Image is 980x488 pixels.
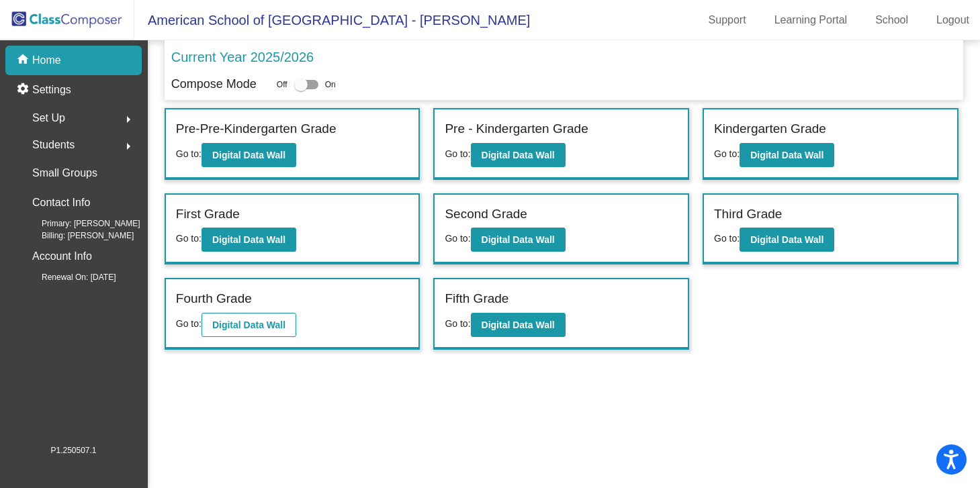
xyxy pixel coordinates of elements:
span: Renewal On: [DATE] [20,271,116,283]
p: Small Groups [32,164,97,183]
span: On [325,79,336,91]
button: Digital Data Wall [202,228,296,252]
b: Digital Data Wall [212,150,285,160]
mat-icon: settings [16,82,32,98]
mat-icon: arrow_right [120,111,136,128]
span: Go to: [445,318,470,329]
a: School [864,9,919,31]
b: Digital Data Wall [482,150,555,160]
span: Go to: [714,233,740,244]
a: Learning Portal [764,9,858,31]
b: Digital Data Wall [750,150,823,160]
button: Digital Data Wall [202,143,296,167]
span: Go to: [445,233,470,244]
button: Digital Data Wall [202,313,296,337]
label: Kindergarten Grade [714,119,826,139]
p: Settings [32,82,71,98]
mat-icon: home [16,52,32,68]
label: Second Grade [445,205,527,224]
button: Digital Data Wall [471,143,566,167]
b: Digital Data Wall [750,234,823,245]
label: Pre-Pre-Kindergarten Grade [176,119,337,139]
span: Students [32,136,75,154]
button: Digital Data Wall [740,228,834,252]
label: Fifth Grade [445,289,508,309]
label: First Grade [176,205,240,224]
span: Go to: [445,148,470,159]
button: Digital Data Wall [471,228,566,252]
p: Current Year 2025/2026 [171,47,314,67]
button: Digital Data Wall [740,143,834,167]
label: Pre - Kindergarten Grade [445,119,588,139]
span: Set Up [32,109,65,128]
b: Digital Data Wall [212,320,285,330]
b: Digital Data Wall [212,234,285,245]
span: Go to: [176,318,202,329]
b: Digital Data Wall [482,320,555,330]
label: Third Grade [714,205,782,224]
p: Account Info [32,247,92,266]
span: Go to: [714,148,740,159]
a: Logout [926,9,980,31]
p: Home [32,52,61,68]
p: Contact Info [32,193,90,212]
span: Go to: [176,148,202,159]
p: Compose Mode [171,75,257,93]
span: Primary: [PERSON_NAME] [20,217,140,230]
a: Support [698,9,757,31]
mat-icon: arrow_right [120,138,136,154]
b: Digital Data Wall [482,234,555,245]
span: American School of [GEOGRAPHIC_DATA] - [PERSON_NAME] [134,9,530,31]
span: Go to: [176,233,202,244]
span: Off [277,79,287,91]
span: Billing: [PERSON_NAME] [20,230,134,242]
button: Digital Data Wall [471,313,566,337]
label: Fourth Grade [176,289,252,309]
